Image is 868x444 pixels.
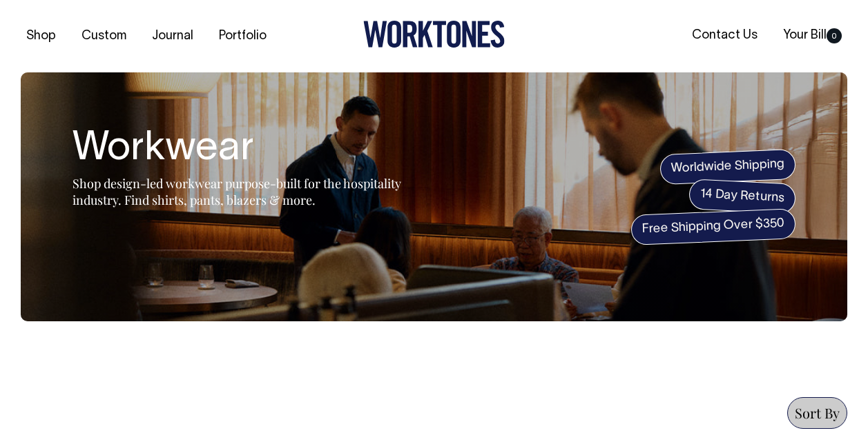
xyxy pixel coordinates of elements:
[827,28,842,43] span: 0
[686,24,763,47] a: Contact Us
[688,179,796,214] span: 14 Day Returns
[659,148,796,184] span: Worldwide Shipping
[146,25,199,48] a: Journal
[76,25,132,48] a: Custom
[795,403,840,422] span: Sort By
[778,24,847,47] a: Your Bill0
[213,25,272,48] a: Portfolio
[73,128,418,172] h2: Workwear
[21,25,61,48] a: Shop
[73,175,401,208] span: Shop design-led workwear purpose-built for the hospitality industry. Find shirts, pants, blazers ...
[630,208,796,245] span: Free Shipping Over $350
